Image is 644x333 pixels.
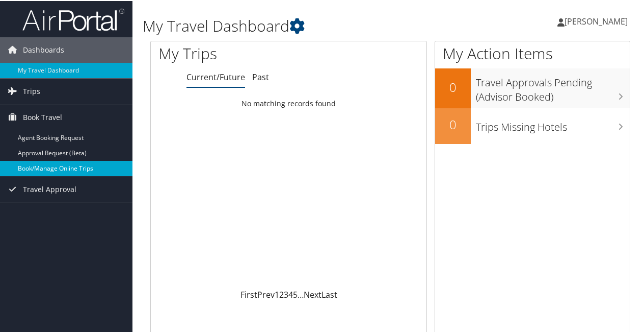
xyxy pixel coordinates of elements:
[279,288,284,299] a: 2
[321,288,337,299] a: Last
[435,115,471,132] h2: 0
[275,288,279,299] a: 1
[293,288,298,299] a: 5
[565,15,628,26] span: [PERSON_NAME]
[284,288,288,299] a: 3
[435,67,630,107] a: 0Travel Approvals Pending (Advisor Booked)
[476,69,630,103] h3: Travel Approvals Pending (Advisor Booked)
[23,176,76,201] span: Travel Approval
[476,114,630,133] h3: Trips Missing Hotels
[557,5,638,36] a: [PERSON_NAME]
[143,14,473,36] h1: My Travel Dashboard
[23,104,62,129] span: Book Travel
[257,288,275,299] a: Prev
[435,78,471,95] h2: 0
[240,288,257,299] a: First
[435,107,630,143] a: 0Trips Missing Hotels
[22,7,124,31] img: airportal-logo.png
[435,42,630,63] h1: My Action Items
[151,93,426,112] td: No matching records found
[158,42,304,63] h1: My Trips
[23,78,40,103] span: Trips
[304,288,321,299] a: Next
[186,70,245,82] a: Current/Future
[23,36,64,62] span: Dashboards
[298,288,304,299] span: …
[288,288,293,299] a: 4
[252,70,269,82] a: Past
